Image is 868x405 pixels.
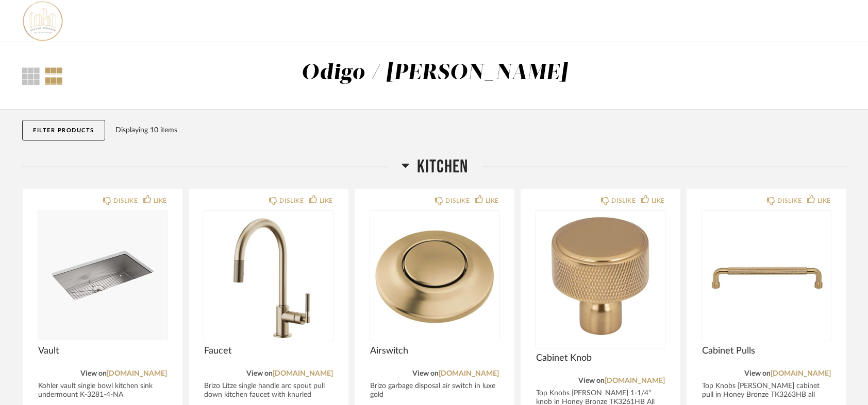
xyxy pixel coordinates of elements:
[246,370,273,377] span: View on
[652,196,665,206] div: LIKE
[702,345,831,357] span: Cabinet Pulls
[204,211,333,340] img: undefined
[115,125,842,136] div: Displaying 10 items
[578,377,605,384] span: View on
[370,345,499,357] span: Airswitch
[611,196,636,206] div: DISLIKE
[777,196,802,206] div: DISLIKE
[771,370,831,377] a: [DOMAIN_NAME]
[445,196,470,206] div: DISLIKE
[370,382,499,399] div: Brizo garbage disposal air switch in luxe gold
[301,62,567,84] div: Odigo / [PERSON_NAME]
[536,211,665,340] img: undefined
[702,211,831,340] img: undefined
[273,370,333,377] a: [DOMAIN_NAME]
[744,370,771,377] span: View on
[38,345,167,357] span: Vault
[80,370,107,377] span: View on
[536,353,665,364] span: Cabinet Knob
[486,196,499,206] div: LIKE
[417,156,468,178] span: Kitchen
[439,370,499,377] a: [DOMAIN_NAME]
[204,345,333,357] span: Faucet
[412,370,439,377] span: View on
[107,370,167,377] a: [DOMAIN_NAME]
[370,211,499,340] img: undefined
[536,211,665,340] div: 0
[113,196,138,206] div: DISLIKE
[154,196,167,206] div: LIKE
[38,382,167,399] div: Kohler vault single bowl kitchen sink undermount K-3281-4-NA
[279,196,304,206] div: DISLIKE
[817,196,831,206] div: LIKE
[605,377,665,384] a: [DOMAIN_NAME]
[22,120,105,140] button: Filter Products
[38,211,167,340] img: undefined
[22,1,63,42] img: 9b81d5a9-9fae-4a53-8b6b-a7a25a3011bc.png
[320,196,333,206] div: LIKE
